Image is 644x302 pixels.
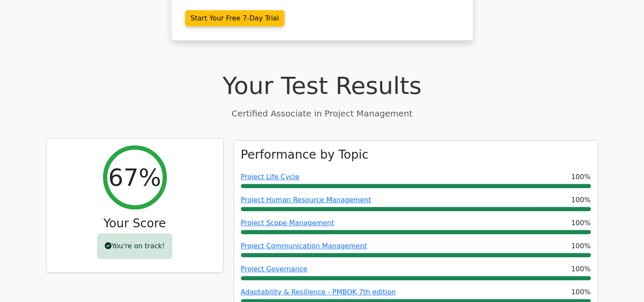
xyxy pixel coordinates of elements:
[241,219,334,227] a: Project Scope Management
[571,195,591,205] span: 100%
[241,288,396,296] a: Adaptability & Resilience - PMBOK 7th edition
[571,218,591,228] span: 100%
[97,234,172,258] div: You're on track!
[241,196,371,204] a: Project Human Resource Management
[571,264,591,274] span: 100%
[185,10,285,26] a: Start Your Free 7-Day Trial
[241,173,299,181] a: Project Life Cycle
[54,216,216,231] h3: Your Score
[241,265,307,273] a: Project Governance
[571,241,591,251] span: 100%
[46,71,598,100] h1: Your Test Results
[241,242,367,250] a: Project Communication Management
[571,172,591,182] span: 100%
[241,148,369,162] h3: Performance by Topic
[46,107,598,120] p: Certified Associate in Project Management
[108,163,161,192] h2: 67%
[571,287,591,297] span: 100%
